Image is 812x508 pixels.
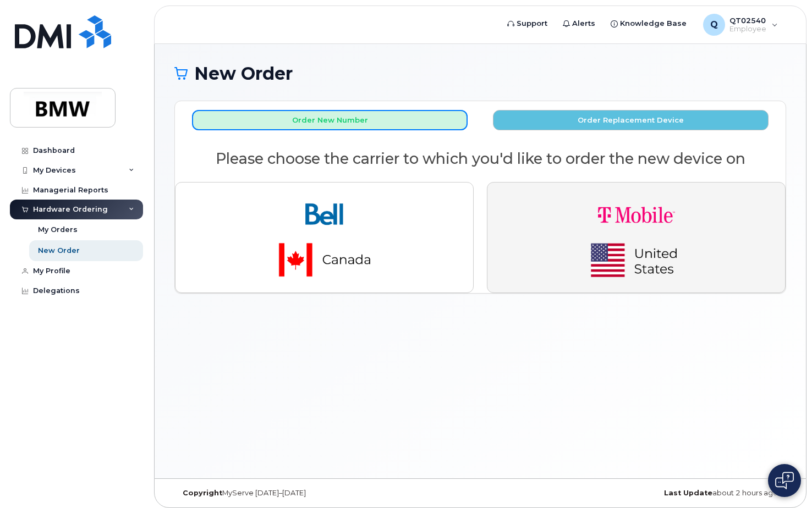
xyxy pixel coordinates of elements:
button: Order Replacement Device [493,110,769,130]
div: about 2 hours ago [582,489,786,498]
h2: Please choose the carrier to which you'd like to order the new device on [175,151,786,167]
h1: New Order [174,64,786,83]
button: Order New Number [192,110,468,130]
img: t-mobile-78392d334a420d5b7f0e63d4fa81f6287a21d394dc80d677554bb55bbab1186f.png [559,191,714,284]
strong: Last Update [664,489,712,497]
img: Open chat [775,472,794,489]
div: MyServe [DATE]–[DATE] [174,489,378,498]
strong: Copyright [183,489,222,497]
img: bell-18aeeabaf521bd2b78f928a02ee3b89e57356879d39bd386a17a7cccf8069aed.png [248,191,402,284]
